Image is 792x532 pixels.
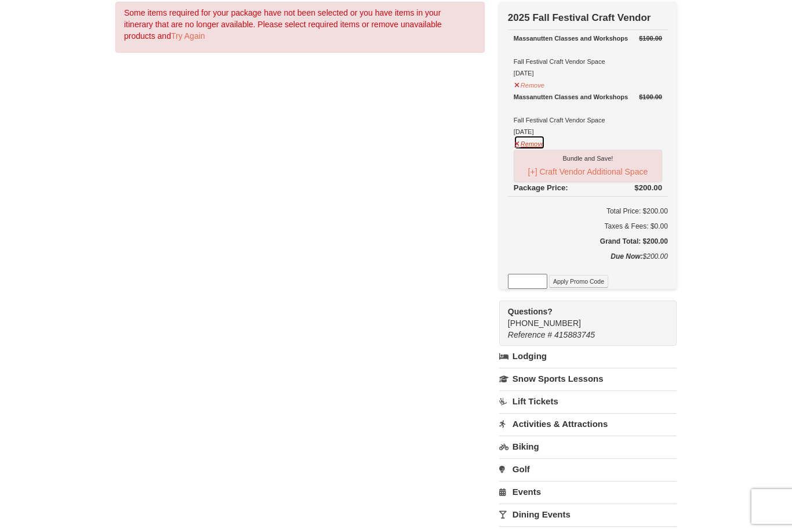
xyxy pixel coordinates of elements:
[508,205,668,217] h6: Total Price: $200.00
[514,32,662,44] div: Massanutten Classes and Workshops
[508,307,553,316] strong: Questions?
[514,91,662,103] div: Massanutten Classes and Workshops
[499,504,677,525] a: Dining Events
[517,153,659,164] div: Bundle and Save!
[508,330,552,339] span: Reference #
[499,436,677,457] a: Biking
[171,31,205,41] a: Try Again
[611,252,642,260] strong: Due Now:
[514,91,662,137] div: Fall Festival Craft Vendor Space [DATE]
[549,275,608,288] button: Apply Promo Code
[499,346,677,367] a: Lodging
[517,164,659,179] button: [+] Craft Vendor Additional Space
[499,390,677,412] a: Lift Tickets
[514,32,662,79] div: Fall Festival Craft Vendor Space [DATE]
[508,12,651,23] strong: 2025 Fall Festival Craft Vendor
[499,481,677,502] a: Events
[508,251,668,274] div: $200.00
[639,93,662,100] del: $100.00
[634,182,662,194] div: $200.00
[508,236,668,247] h5: Grand Total: $200.00
[514,135,545,150] button: Remove
[514,77,545,91] button: Remove
[124,7,464,42] p: Some items required for your package have not been selected or you have items in your itinerary t...
[554,330,595,339] span: 415883745
[499,413,677,435] a: Activities & Attractions
[508,220,668,232] div: Taxes & Fees: $0.00
[499,458,677,480] a: Golf
[514,183,568,192] span: Package Price:
[639,35,662,42] del: $100.00
[508,306,656,328] span: [PHONE_NUMBER]
[499,368,677,389] a: Snow Sports Lessons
